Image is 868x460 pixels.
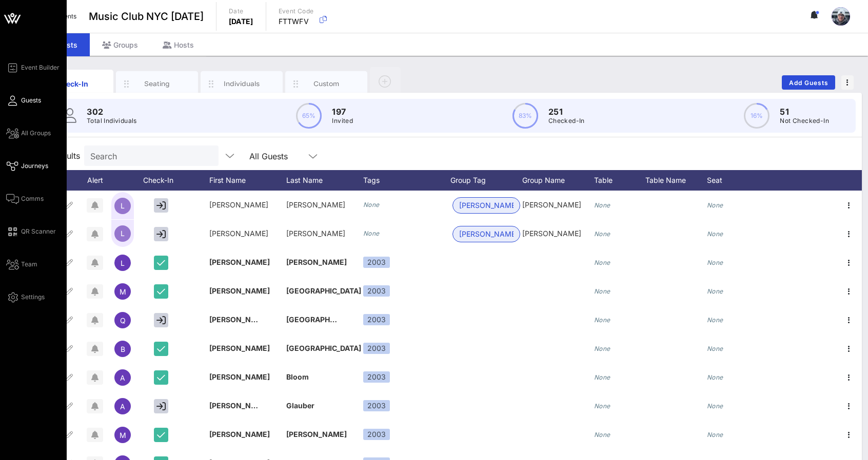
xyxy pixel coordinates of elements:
p: 51 [780,106,829,118]
span: L [121,229,125,238]
p: 302 [87,106,137,118]
div: Group Tag [450,170,522,191]
p: Invited [332,116,353,126]
span: [PERSON_NAME] [286,229,345,238]
i: None [707,345,723,352]
i: None [707,402,723,410]
div: Seating [134,79,180,89]
span: Journeys [21,161,48,171]
span: M [120,431,126,440]
a: Journeys [6,160,48,172]
div: 2003 [363,343,390,354]
span: [PERSON_NAME] [209,372,270,381]
span: [PERSON_NAME] [209,344,270,352]
div: 2003 [363,429,390,440]
div: Seat [707,170,758,191]
p: Checked-In [548,116,585,126]
span: Add Guests [788,79,829,87]
div: Group Name [522,170,594,191]
span: [PERSON_NAME] [209,401,270,410]
span: [GEOGRAPHIC_DATA] [286,315,361,324]
i: None [363,229,380,237]
p: Not Checked-In [780,116,829,126]
i: None [594,431,610,438]
span: [PERSON_NAME] [209,315,270,324]
i: None [707,259,723,266]
div: 2003 [363,371,390,383]
p: Total Individuals [87,116,137,126]
p: [DATE] [229,16,253,27]
a: All Groups [6,127,51,139]
span: Glauber [286,401,314,410]
p: Date [229,6,253,16]
p: FTTWFV [279,16,314,27]
div: Custom [304,79,349,89]
div: Check-In [50,78,95,89]
span: B [121,345,125,353]
span: A [120,373,125,382]
span: Guests [21,96,41,105]
a: Settings [6,291,45,303]
div: Last Name [286,170,363,191]
div: Hosts [150,33,206,56]
i: None [707,316,723,324]
div: 2003 [363,285,390,297]
span: Comms [21,194,44,203]
i: None [707,201,723,209]
div: All Guests [243,145,325,166]
span: A [120,402,125,411]
div: Check-In [137,170,189,191]
i: None [594,259,610,266]
span: Event Builder [21,63,60,72]
i: None [594,373,610,381]
a: Guests [6,94,41,107]
div: All Guests [249,152,288,161]
span: Bloom [286,372,309,381]
span: [PERSON_NAME] [286,200,345,209]
a: QR Scanner [6,225,56,238]
i: None [707,230,723,238]
p: 197 [332,106,353,118]
i: None [707,373,723,381]
span: [PERSON_NAME] [209,286,270,295]
div: 2003 [363,314,390,325]
i: None [594,402,610,410]
span: [PERSON_NAME] [209,200,268,209]
span: [PERSON_NAME] [209,229,268,238]
span: [GEOGRAPHIC_DATA] [286,286,361,295]
span: [PERSON_NAME] [209,258,270,266]
div: 2003 [363,400,390,411]
span: [PERSON_NAME] [522,229,581,238]
a: Comms [6,193,44,205]
button: Add Guests [782,75,835,90]
i: None [363,201,380,208]
span: L [121,259,125,267]
span: All Groups [21,129,51,138]
div: Table [594,170,645,191]
i: None [594,345,610,352]
div: First Name [209,170,286,191]
div: Individuals [219,79,265,89]
span: Q [120,316,126,325]
i: None [594,287,610,295]
span: [PERSON_NAME] [286,258,347,266]
span: [PERSON_NAME] [286,430,347,438]
div: Alert [82,170,108,191]
span: [GEOGRAPHIC_DATA] [286,344,361,352]
i: None [707,431,723,438]
span: [PERSON_NAME] [209,430,270,438]
i: None [594,201,610,209]
span: M [120,287,126,296]
div: 2003 [363,257,390,268]
p: Event Code [279,6,314,16]
div: Groups [90,33,150,56]
p: 251 [548,106,585,118]
span: [PERSON_NAME] [459,226,514,242]
i: None [594,230,610,238]
span: Music Club NYC [DATE] [89,9,204,24]
a: Event Builder [6,61,60,74]
span: [PERSON_NAME] [522,200,581,209]
a: Team [6,258,37,270]
span: QR Scanner [21,227,56,236]
div: Table Name [645,170,707,191]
